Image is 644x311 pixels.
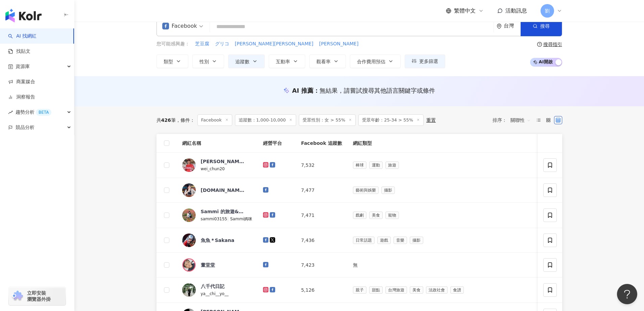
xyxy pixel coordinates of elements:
div: 台灣 [504,23,521,29]
a: KOL Avatar[PERSON_NAME]wei_chun20 [182,158,253,172]
span: 趨勢分析 [16,105,51,120]
span: 類型 [164,59,173,64]
span: [PERSON_NAME] [319,41,358,47]
button: 互動率 [269,54,305,68]
img: KOL Avatar [182,183,196,197]
iframe: Help Scout Beacon - Open [617,284,637,304]
div: 搜尋指引 [543,42,562,47]
span: 攝影 [410,237,423,244]
span: environment [497,24,502,29]
div: 無 [353,261,531,269]
button: [PERSON_NAME][PERSON_NAME] [235,40,314,48]
span: 美食 [369,212,383,219]
a: KOL Avatar八千代日記ya__chi__yo__ [182,283,253,297]
div: 重置 [426,117,436,123]
span: 受眾年齡：25-34 > 55% [358,114,424,126]
span: 旅遊 [385,161,399,169]
button: 搜尋 [521,16,562,36]
span: 合作費用預估 [357,59,385,64]
span: [PERSON_NAME][PERSON_NAME] [235,41,314,47]
img: KOL Avatar [182,158,196,172]
div: 魚魚＊Sakana [201,237,235,244]
span: 遊戲 [377,237,391,244]
div: Sammi 的旅遊&生活札記 [201,208,245,215]
span: rise [8,110,13,115]
span: 無結果，請嘗試搜尋其他語言關鍵字或條件 [319,87,435,94]
div: [DOMAIN_NAME] [201,187,245,194]
span: 劉 [545,7,550,15]
span: 甜點 [369,286,383,294]
span: 受眾性別：女 > 55% [299,114,356,126]
button: 觀看率 [309,54,346,68]
span: 搜尋 [540,23,550,29]
span: 資源庫 [16,59,30,74]
span: 觀看率 [316,59,331,64]
th: 網紅類型 [348,134,537,153]
a: KOL Avatar董堂堂 [182,258,253,272]
a: KOL AvatarSammi 的旅遊&生活札記sammi03155|Sammi媽咪 [182,208,253,222]
span: 戲劇 [353,212,366,219]
button: 追蹤數 [228,54,265,68]
span: | [227,216,230,221]
img: chrome extension [11,291,24,302]
td: 7,436 [295,228,347,253]
a: 商案媒合 [8,79,35,85]
div: 排序： [493,115,534,126]
span: 音樂 [393,237,407,244]
td: 7,423 [295,253,347,277]
span: 藝術與娛樂 [353,186,379,194]
span: 您可能感興趣： [157,41,190,47]
span: 條件 ： [176,117,195,123]
span: 食譜 [450,286,464,294]
th: 經營平台 [258,134,295,153]
span: sammi03155 [201,217,228,221]
button: 類型 [157,54,188,68]
button: 更多篩選 [405,54,445,68]
span: 寵物 [385,212,399,219]
a: chrome extension立即安裝 瀏覽器外掛 [9,287,66,305]
span: 關聯性 [510,115,531,126]
button: 芝豆腐 [195,40,210,48]
span: 性別 [199,59,209,64]
span: 追蹤數 [235,59,249,64]
td: 7,477 [295,178,347,203]
button: [PERSON_NAME] [319,40,359,48]
span: 立即安裝 瀏覽器外掛 [27,290,51,302]
td: 7,471 [295,203,347,228]
div: Facebook [162,21,197,31]
td: 7,532 [295,153,347,178]
span: 日常話題 [353,237,375,244]
button: グリコ [215,40,230,48]
img: KOL Avatar [182,283,196,297]
span: 芝豆腐 [195,41,209,47]
th: 網紅名稱 [177,134,258,153]
span: 更多篩選 [419,59,438,64]
span: 美食 [410,286,423,294]
img: KOL Avatar [182,234,196,247]
span: 法政社會 [426,286,448,294]
a: 洞察報告 [8,94,35,101]
img: logo [5,9,42,22]
a: KOL Avatar[DOMAIN_NAME] [182,183,253,197]
img: KOL Avatar [182,258,196,272]
a: KOL Avatar魚魚＊Sakana [182,234,253,247]
span: 活動訊息 [505,7,527,14]
span: 運動 [369,161,383,169]
div: 董堂堂 [201,262,215,268]
div: 共 筆 [157,117,176,123]
span: 親子 [353,286,366,294]
span: wei_chun20 [201,166,225,171]
span: 棒球 [353,161,366,169]
td: 5,126 [295,277,347,303]
span: グリコ [215,41,229,47]
span: 攝影 [381,186,395,194]
span: Sammi媽咪 [230,217,253,221]
button: 合作費用預估 [350,54,401,68]
div: [PERSON_NAME] [201,158,245,165]
span: 互動率 [276,59,290,64]
div: BETA [36,109,51,116]
span: Facebook [197,114,232,126]
a: searchAI 找網紅 [8,33,37,40]
span: 台灣旅遊 [385,286,407,294]
a: 找貼文 [8,48,30,55]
